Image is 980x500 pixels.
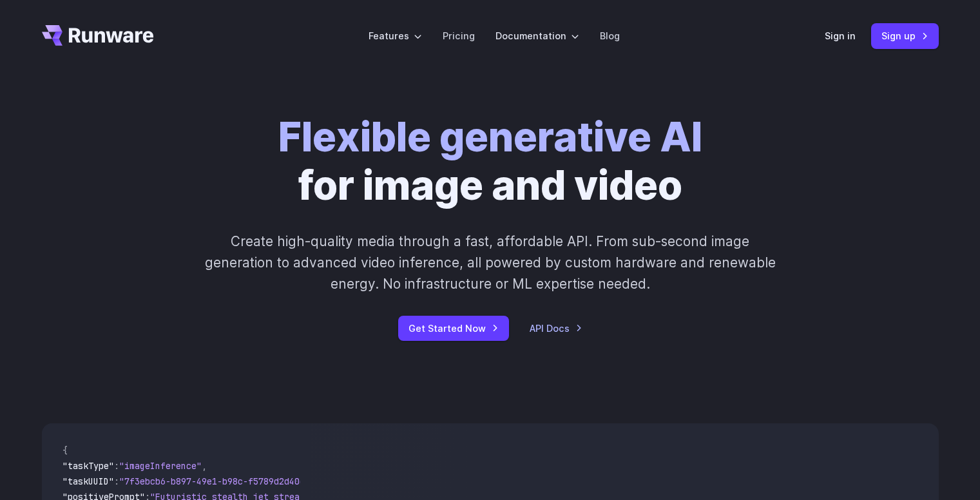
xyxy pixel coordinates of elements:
a: Get Started Now [398,316,509,341]
span: "imageInference" [119,460,202,472]
span: "taskUUID" [62,476,114,487]
span: "taskType" [62,460,114,472]
a: Pricing [443,28,475,43]
span: "7f3ebcb6-b897-49e1-b98c-f5789d2d40d7" [119,476,315,487]
a: Sign in [825,28,856,43]
strong: Flexible generative AI [278,113,702,161]
span: : [114,476,119,487]
label: Features [369,28,422,43]
a: API Docs [530,321,582,336]
span: , [202,460,207,472]
a: Sign up [871,23,939,48]
label: Documentation [495,28,579,43]
a: Blog [600,28,620,43]
p: Create high-quality media through a fast, affordable API. From sub-second image generation to adv... [203,231,777,295]
h1: for image and video [278,113,702,210]
span: : [114,460,119,472]
a: Go to / [42,25,154,46]
span: { [62,445,68,456]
